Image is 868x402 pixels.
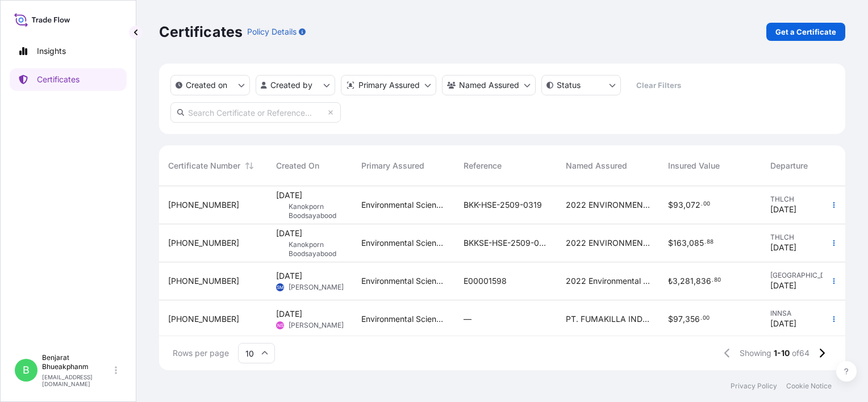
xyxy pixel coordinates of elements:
span: [DATE] [770,242,796,253]
span: , [678,277,680,285]
span: Named Assured [566,160,627,171]
span: [DATE] [770,204,796,215]
p: Created on [186,79,227,91]
span: NS [277,320,283,331]
p: Clear Filters [636,79,681,91]
p: Primary Assured [358,79,420,91]
span: 085 [689,239,704,247]
span: 072 [686,201,700,209]
p: Benjarat Bhueakphanm [42,353,112,371]
span: $ [668,201,673,209]
p: Created by [270,79,312,91]
span: BKK-HSE-2509-0319 [464,199,542,211]
span: Environmental Science US LLC [361,199,445,211]
span: THLCH [770,195,837,204]
span: THLCH [770,233,837,242]
span: 1-10 [774,347,790,359]
a: Cookie Notice [786,382,832,391]
span: , [683,201,686,209]
span: BKKSE-HSE-2509-0118 [464,237,548,249]
span: ₺ [668,277,673,285]
p: Insights [37,45,66,57]
span: 2022 ENVIRONMENTAL SCIENCE FR SAS [566,237,650,249]
span: of 64 [792,347,809,359]
span: Departure [770,160,808,171]
span: 356 [685,315,700,323]
button: cargoOwner Filter options [442,75,536,95]
span: E00001598 [464,275,507,287]
a: Certificates [10,68,127,91]
a: Insights [10,40,127,62]
span: . [712,278,713,282]
span: [DATE] [276,308,302,320]
span: 88 [707,240,713,244]
span: [DATE] [276,190,302,201]
span: Kanokporn Boodsayabood [289,202,343,220]
span: , [687,239,689,247]
a: Get a Certificate [766,23,845,41]
span: 281 [680,277,694,285]
p: Status [557,79,581,91]
span: [DATE] [276,228,302,239]
p: Privacy Policy [731,382,777,391]
p: Certificates [37,74,80,85]
span: Insured Value [668,160,720,171]
span: [PHONE_NUMBER] [168,237,239,249]
span: , [694,277,696,285]
span: Kanokporn Boodsayabood [289,240,343,258]
p: [EMAIL_ADDRESS][DOMAIN_NAME] [42,374,112,387]
span: INNSA [770,309,837,318]
span: [DATE] [770,280,796,291]
span: [DATE] [770,318,796,329]
button: createdBy Filter options [256,75,335,95]
button: Clear Filters [627,76,690,94]
span: 836 [696,277,711,285]
span: $ [668,239,673,247]
span: Showing [740,347,771,359]
span: 00 [703,202,710,206]
span: . [700,316,702,320]
span: 163 [673,239,687,247]
p: Certificates [159,23,243,41]
p: Policy Details [247,26,297,37]
span: 93 [673,201,683,209]
span: KB [277,206,283,217]
span: [PERSON_NAME] [289,283,344,292]
p: Named Assured [459,79,519,91]
span: SM [277,282,283,293]
button: certificateStatus Filter options [541,75,621,95]
button: createdOn Filter options [170,75,250,95]
span: Environmental Science US LLC [361,275,445,287]
span: Primary Assured [361,160,424,171]
span: PT. FUMAKILLA INDONESIA [566,313,650,325]
span: Certificate Number [168,160,240,171]
span: B [23,365,30,376]
span: $ [668,315,673,323]
span: Rows per page [173,347,229,359]
span: Environmental Science US LLC [361,237,445,249]
span: 2022 ENVIRONMENTAL SCIENCE FR SAS [566,199,650,211]
span: — [464,313,471,325]
span: 2022 Environmental Science [GEOGRAPHIC_DATA] Zirai Ürünler Sanayi ve Ticaret Limted Şirketi [566,275,650,287]
span: . [701,202,703,206]
button: Sort [243,159,256,173]
span: [GEOGRAPHIC_DATA] [770,271,837,280]
span: 97 [673,315,683,323]
button: distributor Filter options [341,75,436,95]
input: Search Certificate or Reference... [170,102,341,123]
span: 3 [673,277,678,285]
span: Reference [464,160,502,171]
span: [DATE] [276,270,302,282]
span: 00 [703,316,710,320]
span: [PHONE_NUMBER] [168,199,239,211]
span: Created On [276,160,319,171]
span: , [683,315,685,323]
span: [PHONE_NUMBER] [168,313,239,325]
span: KB [277,244,283,255]
span: 80 [714,278,721,282]
span: . [704,240,706,244]
p: Get a Certificate [775,26,836,37]
span: [PERSON_NAME] [289,321,344,330]
span: [PHONE_NUMBER] [168,275,239,287]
